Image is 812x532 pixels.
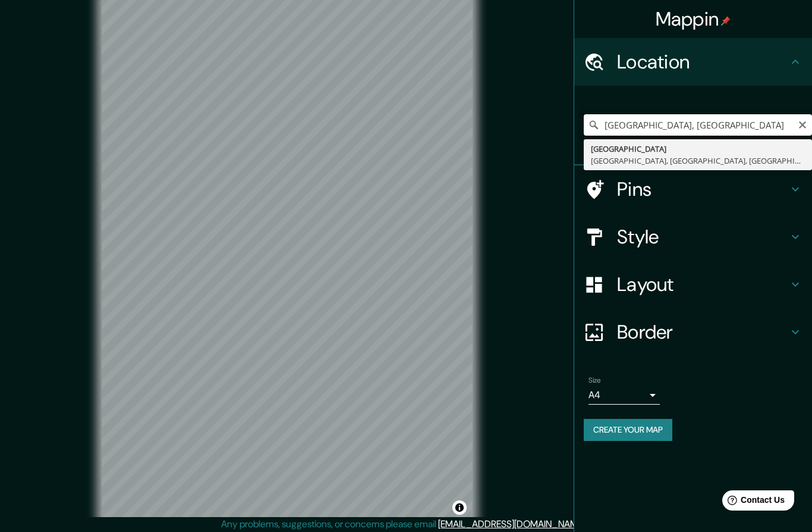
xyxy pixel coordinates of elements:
label: Size [588,375,601,386]
div: Location [574,38,812,86]
button: Toggle attribution [452,500,467,515]
a: [EMAIL_ADDRESS][DOMAIN_NAME] [438,518,585,530]
h4: Layout [617,273,788,296]
div: [GEOGRAPHIC_DATA], [GEOGRAPHIC_DATA], [GEOGRAPHIC_DATA] [591,155,805,167]
div: [GEOGRAPHIC_DATA] [591,143,805,155]
div: A4 [588,386,660,405]
img: pin-icon.png [721,16,731,26]
div: Border [574,308,812,356]
h4: Mappin [656,7,731,31]
input: Pick your city or area [584,114,812,136]
div: Pins [574,165,812,213]
h4: Pins [617,177,788,201]
div: Style [574,213,812,261]
div: Layout [574,261,812,308]
h4: Border [617,320,788,344]
button: Create your map [584,419,672,441]
iframe: Help widget launcher [706,486,799,519]
h4: Location [617,50,788,74]
h4: Style [617,225,788,249]
button: Clear [798,118,807,130]
p: Any problems, suggestions, or concerns please email . [221,517,587,531]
